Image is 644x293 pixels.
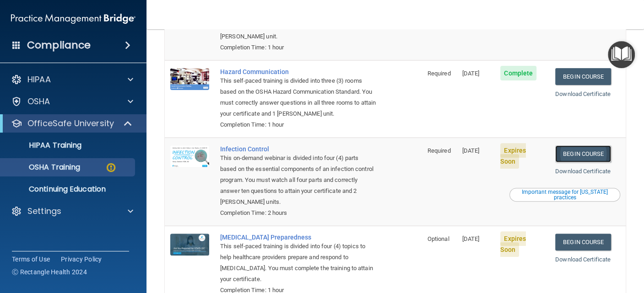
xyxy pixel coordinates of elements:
p: Settings [27,206,61,217]
div: Completion Time: 1 hour [220,42,376,53]
div: Important message for [US_STATE] practices [511,189,619,200]
a: Begin Course [555,234,611,250]
span: Required [428,147,451,154]
a: OfficeSafe University [11,118,133,129]
span: Expires Soon [500,231,526,257]
span: [DATE] [462,235,479,242]
a: HIPAA [11,74,133,85]
p: OfficeSafe University [27,118,114,129]
a: OSHA [11,96,133,107]
h4: Compliance [27,39,91,52]
button: Read this if you are a dental practitioner in the state of CA [509,188,620,202]
p: Continuing Education [6,185,131,194]
img: warning-circle.0cc9ac19.png [105,162,117,173]
a: Begin Course [555,145,611,162]
a: Begin Course [555,68,611,85]
span: Expires Soon [500,143,526,169]
p: HIPAA [27,74,51,85]
p: HIPAA Training [6,141,81,150]
a: Hazard Communication [220,68,376,75]
a: [MEDICAL_DATA] Preparedness [220,234,376,241]
a: Download Certificate [555,168,611,175]
img: PMB logo [11,10,135,28]
a: Infection Control [220,145,376,153]
div: Completion Time: 1 hour [220,119,376,130]
p: OSHA Training [6,163,80,172]
span: [DATE] [462,70,479,77]
a: Download Certificate [555,91,611,97]
div: This self-paced training is divided into four (4) topics to help healthcare providers prepare and... [220,241,376,285]
div: This self-paced training is divided into three (3) rooms based on the OSHA Hazard Communication S... [220,75,376,119]
div: Completion Time: 2 hours [220,208,376,218]
a: Settings [11,206,133,217]
span: Ⓒ Rectangle Health 2024 [12,267,87,277]
a: Terms of Use [12,255,50,264]
span: Optional [428,235,449,242]
span: Complete [500,66,536,80]
a: Privacy Policy [61,255,102,264]
a: Download Certificate [555,256,611,263]
p: OSHA [27,96,50,107]
div: This on-demand webinar is divided into four (4) parts based on the essential components of an inf... [220,153,376,208]
span: Required [428,70,451,77]
button: Open Resource Center [608,41,635,68]
span: [DATE] [462,147,479,154]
